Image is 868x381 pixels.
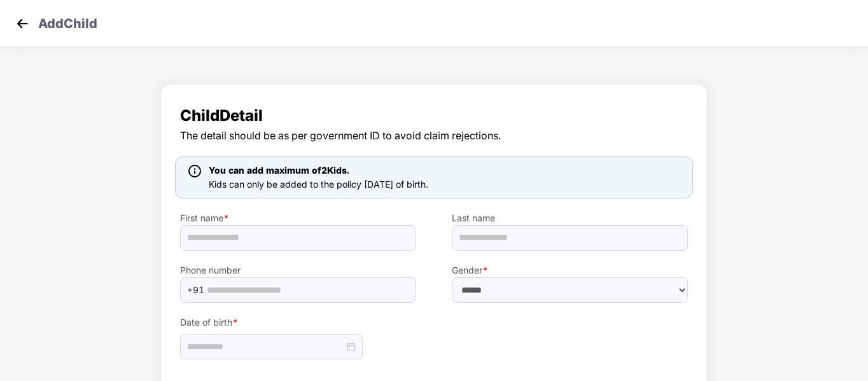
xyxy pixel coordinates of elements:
label: First name [180,211,416,225]
span: +91 [187,281,204,300]
img: svg+xml;base64,PHN2ZyB4bWxucz0iaHR0cDovL3d3dy53My5vcmcvMjAwMC9zdmciIHdpZHRoPSIzMCIgaGVpZ2h0PSIzMC... [13,14,32,33]
label: Date of birth [180,315,416,329]
span: The detail should be as per government ID to avoid claim rejections. [180,128,688,144]
label: Last name [452,211,688,225]
label: Phone number [180,263,416,277]
span: You can add maximum of 2 Kids. [209,165,349,176]
span: Kids can only be added to the policy [DATE] of birth. [209,179,428,190]
p: Add Child [38,14,97,29]
img: icon [188,165,201,177]
label: Gender [452,263,688,277]
span: Child Detail [180,104,688,128]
